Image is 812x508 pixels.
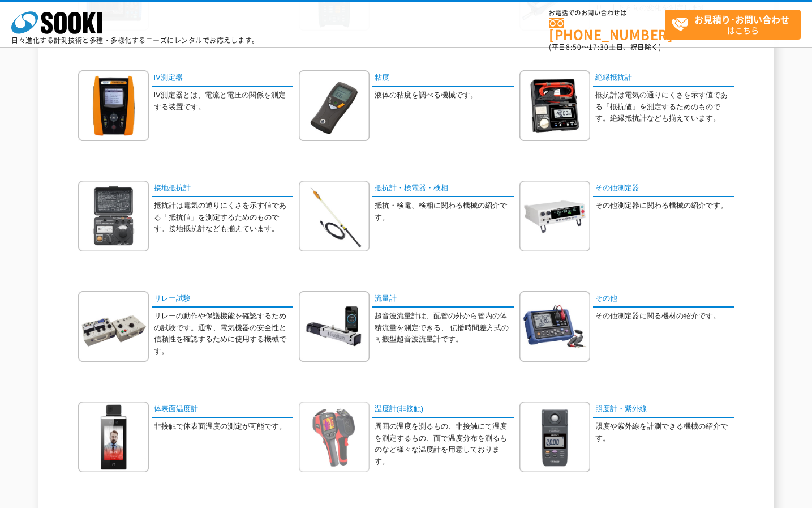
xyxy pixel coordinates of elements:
[372,70,514,87] a: 粘度
[665,10,801,40] a: お見積り･お問い合わせはこちら
[519,402,590,472] img: 照度計・紫外線
[372,402,514,418] a: 温度計(非接触)
[372,291,514,308] a: 流量計
[593,181,734,197] a: その他測定器
[154,421,293,433] p: 非接触で体表面温度の測定が可能です。
[595,310,734,322] p: その他測定器に関る機材の紹介です。
[78,291,149,362] img: リレー試験
[154,89,293,113] p: IV測定器とは、電流と電圧の関係を測定する装置です。
[299,70,370,141] img: 粘度
[595,200,734,212] p: その他測定器に関わる機械の紹介です。
[588,42,609,52] span: 17:30
[154,200,293,235] p: 抵抗計は電気の通りにくさを示す値である「抵抗値」を測定するためのものです。接地抵抗計なども揃えています。
[78,181,149,251] img: 接地抵抗計
[152,70,293,87] a: IV測定器
[595,421,734,445] p: 照度や紫外線を計測できる機械の紹介です。
[519,181,590,251] img: その他測定器
[595,89,734,125] p: 抵抗計は電気の通りにくさを示す値である「抵抗値」を測定するためのものです。絶縁抵抗計なども揃えています。
[549,42,661,52] span: (平日 ～ 土日、祝日除く)
[372,181,514,197] a: 抵抗計・検電器・検相
[593,70,734,87] a: 絶縁抵抗計
[152,291,293,308] a: リレー試験
[375,421,514,468] p: 周囲の温度を測るもの、非接触にて温度を測定するもの、面で温度分布を測るものなど様々な温度計を用意しております。
[375,200,514,224] p: 抵抗・検電、検相に関わる機械の紹介です。
[375,89,514,101] p: 液体の粘度を調べる機械です。
[78,70,149,141] img: IV測定器
[299,291,370,362] img: 流量計
[671,10,800,39] span: はこちら
[519,70,590,141] img: 絶縁抵抗計
[11,37,259,44] p: 日々進化する計測技術と多種・多様化するニーズにレンタルでお応えします。
[549,10,665,16] span: お電話でのお問い合わせは
[299,181,370,251] img: 抵抗計・検電器・検相
[78,402,149,472] img: 体表面温度計
[375,310,514,345] p: 超音波流量計は、配管の外から管内の体積流量を測定できる、 伝播時間差方式の可搬型超音波流量計です。
[549,18,665,41] a: [PHONE_NUMBER]
[152,181,293,197] a: 接地抵抗計
[593,402,734,418] a: 照度計・紫外線
[152,402,293,418] a: 体表面温度計
[519,291,590,362] img: その他
[299,402,370,472] img: 温度計(非接触)
[694,12,789,26] strong: お見積り･お問い合わせ
[593,291,734,308] a: その他
[154,310,293,357] p: リレーの動作や保護機能を確認するための試験です。通常、電気機器の安全性と信頼性を確認するために使用する機械です。
[566,42,582,52] span: 8:50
